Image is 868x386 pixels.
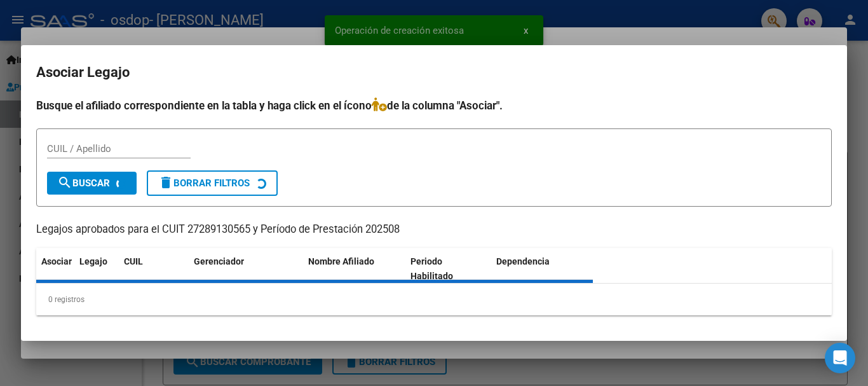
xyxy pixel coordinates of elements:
button: Buscar [47,172,137,195]
h2: Asociar Legajo [36,60,832,85]
datatable-header-cell: Asociar [36,248,74,290]
datatable-header-cell: Nombre Afiliado [303,248,405,290]
span: Borrar Filtros [158,177,250,189]
div: 0 registros [36,284,832,315]
datatable-header-cell: Legajo [74,248,119,290]
span: Gerenciador [194,256,244,266]
span: Asociar [41,256,72,266]
span: Periodo Habilitado [410,256,453,281]
span: CUIL [124,256,143,266]
h4: Busque el afiliado correspondiente en la tabla y haga click en el ícono de la columna "Asociar". [36,97,832,114]
datatable-header-cell: Gerenciador [189,248,303,290]
datatable-header-cell: CUIL [119,248,189,290]
span: Nombre Afiliado [308,256,374,266]
mat-icon: search [57,175,72,190]
p: Legajos aprobados para el CUIT 27289130565 y Período de Prestación 202508 [36,222,832,238]
mat-icon: delete [158,175,173,190]
datatable-header-cell: Periodo Habilitado [405,248,491,290]
span: Buscar [57,177,110,189]
button: Borrar Filtros [147,170,278,196]
datatable-header-cell: Dependencia [491,248,593,290]
div: Open Intercom Messenger [825,343,855,373]
span: Dependencia [496,256,550,266]
span: Legajo [79,256,107,266]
